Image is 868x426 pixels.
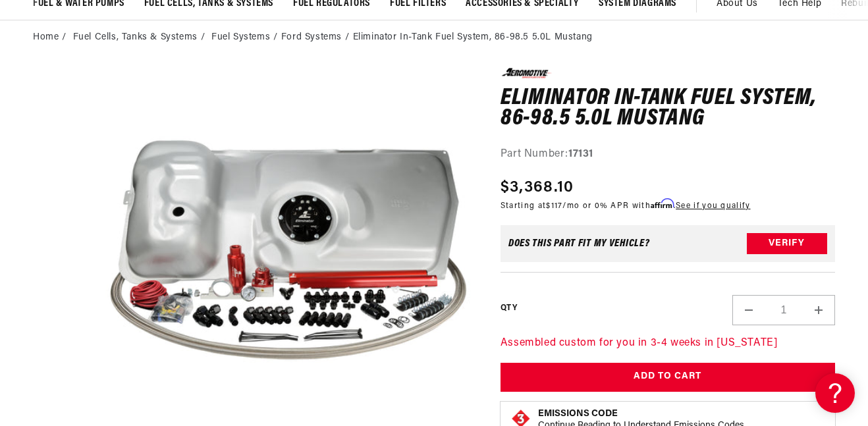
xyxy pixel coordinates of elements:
strong: Emissions Code [538,409,618,419]
li: Fuel Cells, Tanks & Systems [73,30,209,45]
p: Starting at /mo or 0% APR with . [501,200,751,212]
nav: breadcrumbs [33,30,835,45]
button: Add to Cart [501,363,835,392]
div: Part Number: [501,146,835,163]
a: See if you qualify - Learn more about Affirm Financing (opens in modal) [676,202,750,210]
div: Does This part fit My vehicle? [508,238,650,249]
li: Ford Systems [281,30,353,45]
span: $3,368.10 [501,176,574,200]
strong: 17131 [568,149,593,159]
label: QTY [501,303,517,314]
a: Home [33,30,59,45]
a: Fuel Systems [211,30,270,45]
li: Eliminator In-Tank Fuel System, 86-98.5 5.0L Mustang [353,30,593,45]
span: $117 [546,202,562,210]
span: Affirm [651,199,674,209]
button: Verify [747,233,827,254]
h1: Eliminator In-Tank Fuel System, 86-98.5 5.0L Mustang [501,88,835,130]
p: Assembled custom for you in 3-4 weeks in [US_STATE] [501,335,835,352]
